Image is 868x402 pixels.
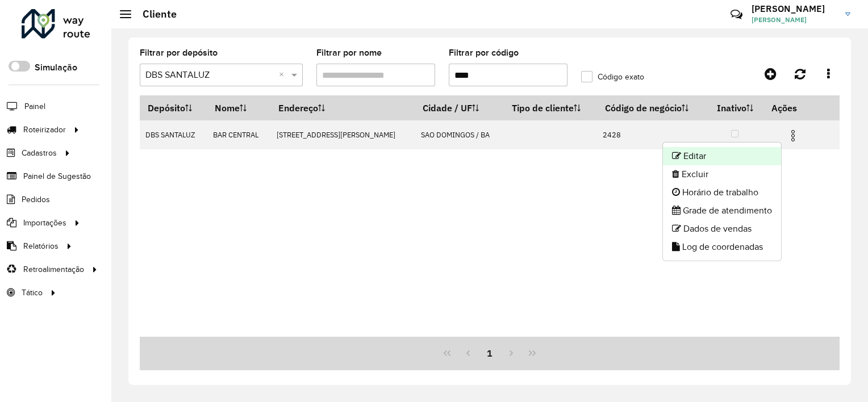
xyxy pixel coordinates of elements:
[22,147,57,159] span: Cadastros
[663,147,781,165] li: Editar
[663,202,781,220] li: Grade de atendimento
[581,71,644,83] label: Código exato
[597,120,707,149] td: 2428
[270,96,415,120] th: Endereço
[763,96,832,120] th: Ações
[479,342,500,364] button: 1
[597,96,707,120] th: Código de negócio
[140,46,218,60] label: Filtrar por depósito
[663,238,781,256] li: Log de coordenadas
[752,15,837,25] span: [PERSON_NAME]
[35,61,77,74] label: Simulação
[663,165,781,183] li: Excluir
[23,124,66,136] span: Roteirizador
[23,263,84,275] span: Retroalimentação
[415,120,504,149] td: SAO DOMINGOS / BA
[279,68,289,82] span: Clear all
[23,170,91,182] span: Painel de Sugestão
[316,46,382,60] label: Filtrar por nome
[24,101,45,112] span: Painel
[140,96,207,120] th: Depósito
[663,220,781,238] li: Dados de vendas
[22,287,43,299] span: Tático
[131,8,177,20] h2: Cliente
[207,96,271,120] th: Nome
[504,96,597,120] th: Tipo de cliente
[270,120,415,149] td: [STREET_ADDRESS][PERSON_NAME]
[752,3,837,14] h3: [PERSON_NAME]
[449,46,519,60] label: Filtrar por código
[207,120,271,149] td: BAR CENTRAL
[22,194,50,206] span: Pedidos
[23,240,59,252] span: Relatórios
[140,120,207,149] td: DBS SANTALUZ
[663,183,781,202] li: Horário de trabalho
[724,2,749,27] a: Contato Rápido
[23,217,66,229] span: Importações
[706,96,763,120] th: Inativo
[415,96,504,120] th: Cidade / UF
